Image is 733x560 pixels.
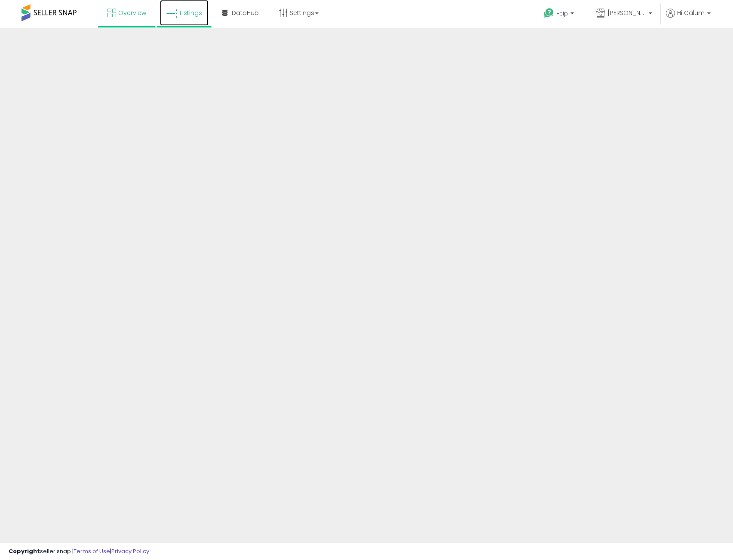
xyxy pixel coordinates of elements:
[543,8,554,18] i: Get Help
[666,9,711,28] a: Hi Calum
[537,1,583,28] a: Help
[677,9,705,17] span: Hi Calum
[118,9,146,17] span: Overview
[180,9,202,17] span: Listings
[556,10,568,17] span: Help
[607,9,646,17] span: [PERSON_NAME] Essentials LLC
[232,9,259,17] span: DataHub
